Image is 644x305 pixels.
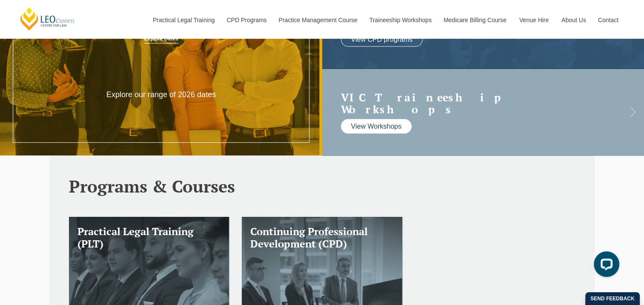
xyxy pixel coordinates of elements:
a: VIC Traineeship Workshops [341,92,609,115]
a: About Us [555,2,592,38]
h3: Continuing Professional Development (CPD) [250,225,394,250]
h2: Programs & Courses [69,177,575,196]
a: Practice Management Course [272,2,363,38]
a: View Workshops [341,119,412,134]
a: View CPD programs [341,32,423,46]
a: Traineeship Workshops [363,2,437,38]
a: Venue Hire [513,2,555,38]
a: Practical Legal Training [146,2,220,38]
a: Contact [592,2,625,38]
a: Explore Dates [144,34,178,43]
a: CPD Programs [220,2,272,38]
a: [PERSON_NAME] Centre for Law [19,7,76,31]
a: Medicare Billing Course [437,2,513,38]
h3: Practical Legal Training (PLT) [77,225,221,250]
iframe: LiveChat chat widget [587,248,623,284]
p: Explore our range of 2026 dates [97,90,226,100]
